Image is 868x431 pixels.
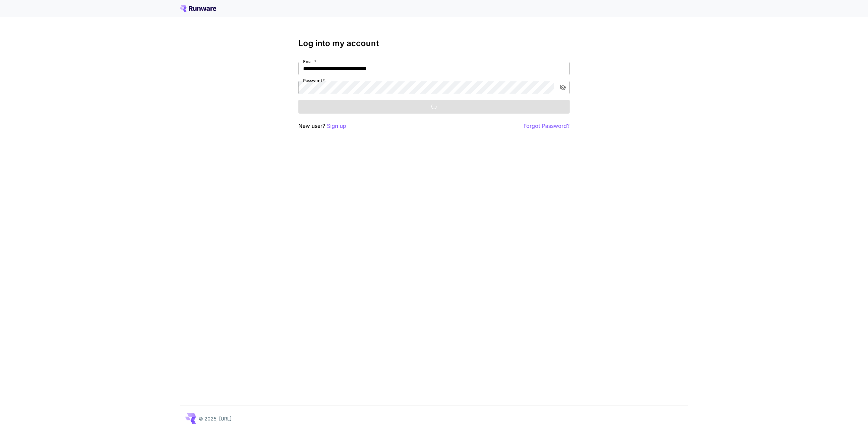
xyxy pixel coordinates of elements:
[298,39,570,48] h3: Log into my account
[557,81,569,94] button: toggle password visibility
[303,59,316,64] label: Email
[303,78,325,83] label: Password
[327,122,346,130] button: Sign up
[298,122,346,130] p: New user?
[199,415,232,422] p: © 2025, [URL]
[524,122,570,130] button: Forgot Password?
